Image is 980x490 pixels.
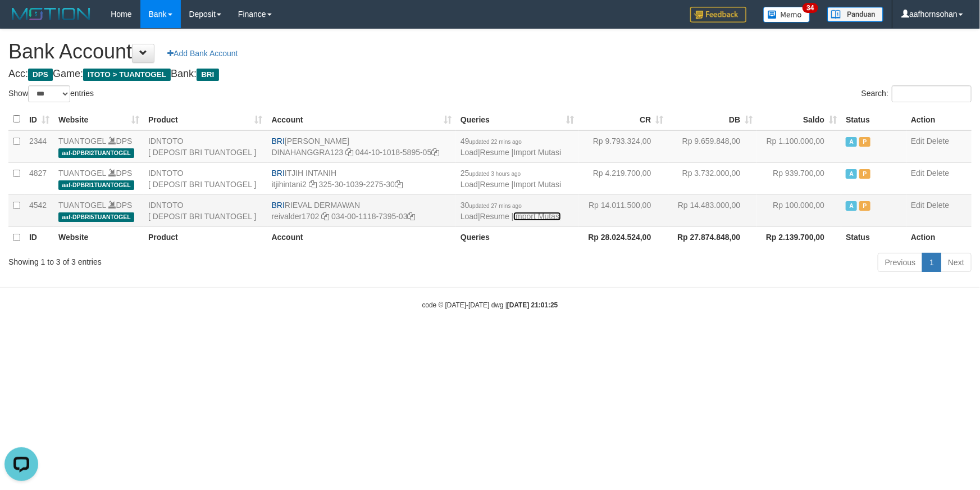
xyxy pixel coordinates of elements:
a: Import Mutasi [513,212,561,221]
th: Action [906,108,972,130]
th: Rp 28.024.524,00 [579,226,668,248]
span: aaf-DPBRI5TUANTOGEL [58,212,134,222]
th: CR: activate to sort column ascending [579,108,668,130]
a: Load [461,180,478,189]
a: Delete [927,137,949,146]
a: 1 [922,253,941,272]
td: IDNTOTO [ DEPOSIT BRI TUANTOGEL ] [144,130,267,163]
a: Import Mutasi [513,180,561,189]
span: Paused [859,201,870,211]
th: Rp 2.139.700,00 [757,226,841,248]
span: DPS [28,69,53,81]
a: Copy 034001118739503 to clipboard [408,212,416,221]
span: Paused [859,137,870,147]
img: Button%20Memo.svg [763,7,810,22]
td: ITJIH INTANIH 325-30-1039-2275-30 [267,162,456,194]
td: Rp 14.483.000,00 [668,194,758,226]
th: Website: activate to sort column ascending [54,108,144,130]
a: Copy DINAHANGGRA123 to clipboard [345,148,353,157]
td: Rp 1.100.000,00 [757,130,841,163]
span: 49 [461,137,522,146]
th: Rp 27.874.848,00 [668,226,758,248]
span: updated 3 hours ago [470,171,521,177]
div: Showing 1 to 3 of 3 entries [8,252,400,267]
span: aaf-DPBRI2TUANTOGEL [58,148,134,158]
td: DPS [54,194,144,226]
a: Resume [480,148,509,157]
a: reivalder1702 [272,212,320,221]
span: ITOTO > TUANTOGEL [83,69,171,81]
th: Account [267,226,456,248]
td: DPS [54,130,144,163]
td: RIEVAL DERMAWAN 034-00-1118-7395-03 [267,194,456,226]
a: Edit [911,169,924,178]
th: Action [906,226,972,248]
a: itjihintani2 [272,180,307,189]
td: DPS [54,162,144,194]
a: TUANTOGEL [58,169,106,178]
span: Active [846,201,857,211]
a: Load [461,212,478,221]
a: Import Mutasi [513,148,561,157]
span: Paused [859,169,870,179]
td: Rp 3.732.000,00 [668,162,758,194]
th: Status [841,226,906,248]
a: Edit [911,201,924,210]
span: BRI [272,201,285,210]
a: Resume [480,180,509,189]
img: MOTION_logo.png [8,6,94,22]
span: Active [846,169,857,179]
th: Saldo: activate to sort column ascending [757,108,841,130]
h4: Acc: Game: Bank: [8,69,972,80]
label: Show entries [8,85,94,102]
a: Delete [927,169,949,178]
a: TUANTOGEL [58,137,106,146]
span: updated 22 mins ago [470,139,522,145]
span: | | [461,137,561,157]
a: Copy 044101018589505 to clipboard [431,148,439,157]
img: Feedback.jpg [690,7,746,22]
span: BRI [272,137,285,146]
strong: [DATE] 21:01:25 [507,301,558,309]
button: Open LiveChat chat widget [4,4,38,38]
a: Edit [911,137,924,146]
td: Rp 9.659.848,00 [668,130,758,163]
a: DINAHANGGRA123 [272,148,344,157]
a: Copy reivalder1702 to clipboard [321,212,329,221]
span: 34 [803,3,818,13]
th: Account: activate to sort column ascending [267,108,456,130]
a: TUANTOGEL [58,201,106,210]
th: Product: activate to sort column ascending [144,108,267,130]
th: Website [54,226,144,248]
a: Delete [927,201,949,210]
a: Resume [480,212,509,221]
img: panduan.png [827,7,883,22]
span: Active [846,137,857,147]
a: Copy itjihintani2 to clipboard [309,180,317,189]
a: Add Bank Account [160,44,245,63]
span: | | [461,169,561,189]
th: Queries [456,226,579,248]
td: 4827 [25,162,54,194]
th: Status [841,108,906,130]
a: Load [461,148,478,157]
td: Rp 9.793.324,00 [579,130,668,163]
td: 4542 [25,194,54,226]
small: code © [DATE]-[DATE] dwg | [422,301,558,309]
td: IDNTOTO [ DEPOSIT BRI TUANTOGEL ] [144,162,267,194]
td: 2344 [25,130,54,163]
a: Copy 325301039227530 to clipboard [395,180,403,189]
td: Rp 100.000,00 [757,194,841,226]
span: BRI [197,69,218,81]
td: Rp 939.700,00 [757,162,841,194]
td: Rp 4.219.700,00 [579,162,668,194]
span: 30 [461,201,522,210]
input: Search: [892,85,972,102]
th: Queries: activate to sort column ascending [456,108,579,130]
a: Next [941,253,972,272]
th: ID: activate to sort column ascending [25,108,54,130]
td: [PERSON_NAME] 044-10-1018-5895-05 [267,130,456,163]
span: updated 27 mins ago [470,203,522,209]
a: Previous [878,253,923,272]
th: Product [144,226,267,248]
